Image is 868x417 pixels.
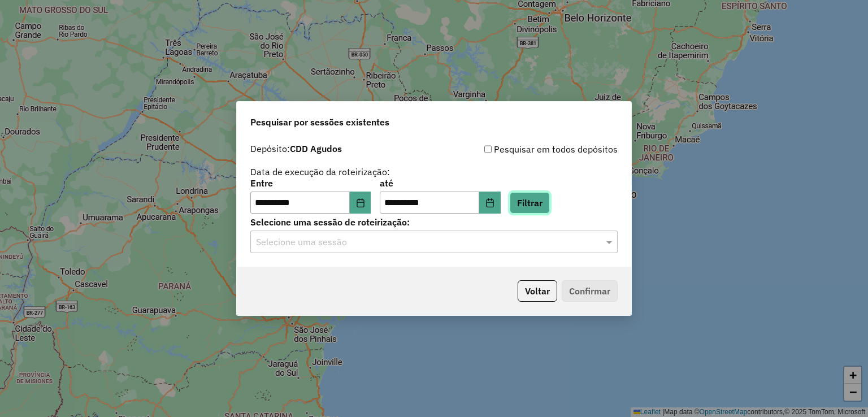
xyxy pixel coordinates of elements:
[479,192,501,214] button: Choose Date
[250,165,390,179] label: Data de execução da roteirização:
[250,115,389,129] span: Pesquisar por sessões existentes
[290,143,342,154] strong: CDD Agudos
[250,142,342,155] label: Depósito:
[434,142,618,156] div: Pesquisar em todos depósitos
[250,215,618,229] label: Selecione uma sessão de roteirização:
[518,280,557,302] button: Voltar
[380,176,500,190] label: até
[250,176,371,190] label: Entre
[510,192,550,214] button: Filtrar
[350,192,371,214] button: Choose Date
